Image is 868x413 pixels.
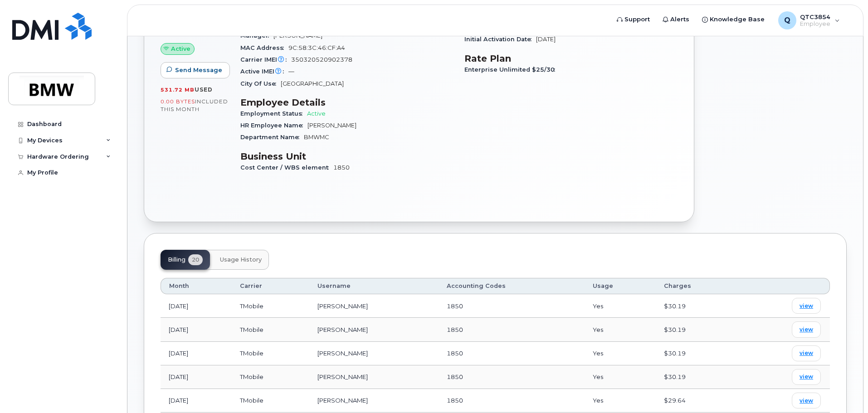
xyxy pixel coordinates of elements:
[447,397,463,404] span: 1850
[585,342,656,365] td: Yes
[309,318,439,341] td: [PERSON_NAME]
[232,294,309,318] td: TMobile
[664,326,732,334] div: $30.19
[800,397,813,405] span: view
[175,66,222,74] span: Send Message
[829,374,861,406] iframe: Messenger Launcher
[281,80,344,87] span: [GEOGRAPHIC_DATA]
[664,396,732,405] div: $29.64
[792,321,821,337] a: view
[232,389,309,413] td: TMobile
[800,20,830,28] span: Employee
[447,373,463,380] span: 1850
[240,44,288,51] span: MAC Address
[161,294,232,318] td: [DATE]
[800,302,813,310] span: view
[664,349,732,358] div: $30.19
[670,15,689,24] span: Alerts
[792,369,821,385] a: view
[664,302,732,311] div: $30.19
[439,278,585,294] th: Accounting Codes
[161,365,232,389] td: [DATE]
[800,349,813,357] span: view
[792,345,821,361] a: view
[240,80,281,87] span: City Of Use
[447,326,463,333] span: 1850
[656,278,740,294] th: Charges
[309,389,439,413] td: [PERSON_NAME]
[784,15,790,26] span: Q
[309,278,439,294] th: Username
[624,15,650,24] span: Support
[240,122,307,129] span: HR Employee Name
[656,10,696,29] a: Alerts
[240,56,291,63] span: Carrier IMEI
[195,86,213,93] span: used
[161,62,230,78] button: Send Message
[240,110,307,117] span: Employment Status
[447,350,463,357] span: 1850
[585,365,656,389] td: Yes
[240,151,454,162] h3: Business Unit
[232,318,309,341] td: TMobile
[309,342,439,365] td: [PERSON_NAME]
[464,36,536,43] span: Initial Activation Date
[307,110,326,117] span: Active
[309,294,439,318] td: [PERSON_NAME]
[220,256,262,263] span: Usage History
[333,164,350,171] span: 1850
[232,365,309,389] td: TMobile
[664,373,732,381] div: $30.19
[291,56,352,63] span: 350320520902378
[161,98,195,105] span: 0.00 Bytes
[585,294,656,318] td: Yes
[304,134,329,141] span: BMWMC
[240,134,304,141] span: Department Name
[447,302,463,310] span: 1850
[161,318,232,341] td: [DATE]
[171,44,190,53] span: Active
[309,365,439,389] td: [PERSON_NAME]
[288,68,294,75] span: —
[800,373,813,381] span: view
[161,278,232,294] th: Month
[536,36,556,43] span: [DATE]
[585,278,656,294] th: Usage
[710,15,765,24] span: Knowledge Base
[161,87,195,93] span: 531.72 MB
[240,68,288,75] span: Active IMEI
[240,164,333,171] span: Cost Center / WBS element
[585,318,656,341] td: Yes
[161,389,232,413] td: [DATE]
[792,393,821,408] a: view
[464,53,678,64] h3: Rate Plan
[307,122,356,129] span: [PERSON_NAME]
[232,278,309,294] th: Carrier
[610,10,656,29] a: Support
[464,66,560,73] span: Enterprise Unlimited $25/30
[585,389,656,413] td: Yes
[696,10,771,29] a: Knowledge Base
[772,11,846,29] div: QTC3854
[240,97,454,108] h3: Employee Details
[161,342,232,365] td: [DATE]
[800,13,830,20] span: QTC3854
[800,326,813,334] span: view
[792,298,821,314] a: view
[288,44,345,51] span: 9C:58:3C:46:CF:A4
[232,342,309,365] td: TMobile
